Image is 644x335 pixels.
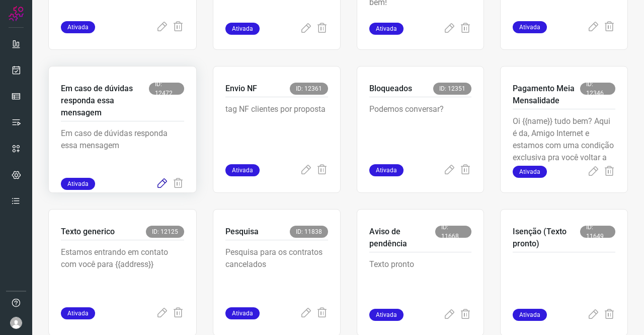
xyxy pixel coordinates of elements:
[433,83,471,95] span: ID: 12351
[369,83,412,95] p: Bloqueados
[61,226,115,238] p: Texto generico
[146,226,184,238] span: ID: 12125
[225,83,257,95] p: Envio NF
[225,307,260,319] span: Ativada
[369,23,404,35] span: Ativada
[61,178,95,190] span: Ativada
[369,226,435,250] p: Aviso de pendência
[580,226,615,238] span: ID: 11649
[10,317,22,329] img: avatar-user-boy.jpg
[149,83,184,95] span: ID: 12472
[61,127,184,178] p: Em caso de dúvidas responda essa mensagem
[513,166,547,178] span: Ativada
[369,258,472,309] p: Texto pronto
[369,164,404,176] span: Ativada
[61,21,95,33] span: Ativada
[61,246,184,297] p: Estamos entrando em contato com você para {{address}}
[225,164,260,176] span: Ativada
[61,307,95,319] span: Ativada
[225,226,259,238] p: Pesquisa
[61,83,149,119] p: Em caso de dúvidas responda essa mensagem
[513,226,580,250] p: Isenção (Texto pronto)
[580,83,615,95] span: ID: 12346
[290,83,328,95] span: ID: 12361
[435,226,471,238] span: ID: 11668
[225,103,328,154] p: tag NF clientes por proposta
[513,83,580,107] p: Pagamento Meia Mensalidade
[513,115,615,166] p: Oi {{name}} tudo bem? Aqui é da, Amigo Internet e estamos com uma condição exclusiva pra você vol...
[513,309,547,321] span: Ativada
[9,6,24,21] img: Logo
[369,309,404,321] span: Ativada
[225,23,260,35] span: Ativada
[290,226,328,238] span: ID: 11838
[369,103,472,154] p: Podemos conversar?
[225,246,328,297] p: Pesquisa para os contratos cancelados
[513,21,547,33] span: Ativada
